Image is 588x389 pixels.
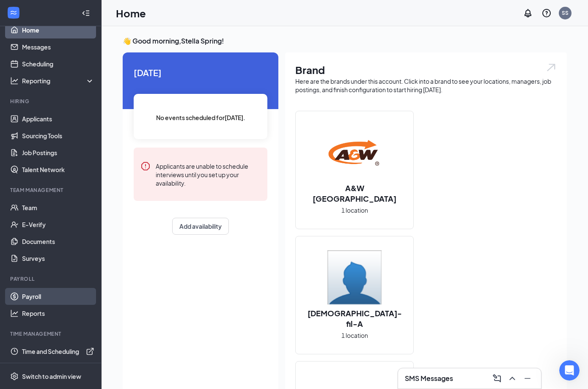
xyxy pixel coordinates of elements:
[10,186,93,194] div: Team Management
[172,218,229,235] button: Add availability
[156,161,261,187] div: Applicants are unable to schedule interviews until you set up your availability.
[22,38,94,55] a: Messages
[341,331,368,340] span: 1 location
[327,250,382,304] img: Chick-fil-A
[22,250,94,267] a: Surveys
[156,113,245,122] span: No events scheduled for [DATE] .
[22,77,95,85] div: Reporting
[295,77,557,94] div: Here are the brands under this account. Click into a brand to see your locations, managers, job p...
[22,199,94,216] a: Team
[22,233,94,250] a: Documents
[10,275,93,282] div: Payroll
[22,288,94,305] a: Payroll
[22,216,94,233] a: E-Verify
[22,144,94,161] a: Job Postings
[22,127,94,144] a: Sourcing Tools
[10,372,19,381] svg: Settings
[341,205,368,215] span: 1 location
[327,125,382,179] img: A&W Canada
[10,330,93,337] div: TIME MANAGEMENT
[506,372,519,385] button: ChevronUp
[490,372,504,385] button: ComposeMessage
[405,374,453,383] h3: SMS Messages
[541,8,552,18] svg: QuestionInfo
[562,9,569,16] div: SS
[9,8,18,17] svg: WorkstreamLogo
[22,22,94,38] a: Home
[82,9,90,17] svg: Collapse
[492,373,502,384] svg: ComposeMessage
[22,343,94,360] a: Time and SchedulingExternalLink
[296,183,413,204] h2: A&W [GEOGRAPHIC_DATA]
[522,373,533,384] svg: Minimize
[22,55,94,72] a: Scheduling
[22,110,94,127] a: Applicants
[546,63,557,72] img: open.6027fd2a22e1237b5b06.svg
[22,372,81,381] div: Switch to admin view
[559,360,580,381] iframe: Intercom live chat
[10,98,93,105] div: Hiring
[140,161,151,171] svg: Error
[295,63,557,77] h1: Brand
[296,308,413,329] h2: [DEMOGRAPHIC_DATA]-fil-A
[507,373,517,384] svg: ChevronUp
[134,66,267,79] span: [DATE]
[116,6,146,20] h1: Home
[22,305,94,322] a: Reports
[521,372,534,385] button: Minimize
[22,161,94,178] a: Talent Network
[523,8,533,18] svg: Notifications
[123,36,567,46] h3: 👋 Good morning, Stella Spring !
[10,77,19,85] svg: Analysis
